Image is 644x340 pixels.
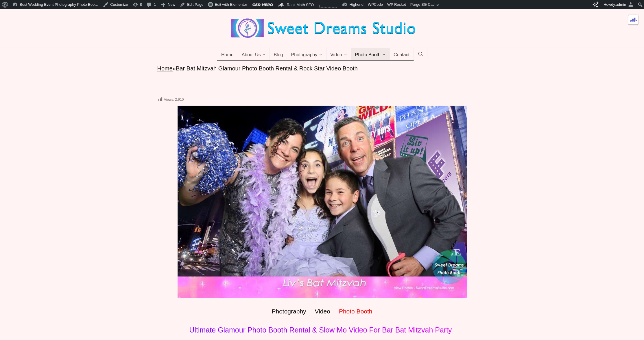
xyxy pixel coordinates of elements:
[355,52,381,58] span: Photo Booth
[267,304,310,319] a: Photography
[274,52,283,58] span: Blog
[238,48,270,61] a: About Us
[351,48,390,61] a: Photo Booth
[335,304,377,319] a: Photo Booth
[228,18,416,39] img: Best Wedding Event Photography Photo Booth Videography NJ NY
[287,48,326,61] a: Photography
[287,3,314,7] span: Rank Math SEO
[189,326,452,334] span: Ultimate Glamour Photo Booth Rental & Slow Mo Video For Bar Bat Mitzvah Party
[394,52,409,58] span: Contact
[178,106,467,298] img: bar bat mitzvah photography booth party rental kids entertainment nj ny
[164,98,174,102] span: Views:
[616,2,626,7] span: admin
[320,5,320,8] span: 1 post view
[173,65,176,72] span: »
[157,65,173,72] a: Home
[215,2,247,7] span: Edit with Elementor
[242,52,261,58] span: About Us
[291,52,317,58] span: Photography
[311,304,335,319] a: Video
[326,48,351,61] a: Video
[217,48,238,61] a: Home
[270,48,287,61] a: Blog
[221,52,234,58] span: Home
[157,65,487,72] nav: breadcrumbs
[390,48,414,61] a: Contact
[175,98,184,102] span: 2,910
[176,65,358,72] span: Bar Bat Mitzvah Glamour Photo Booth Rental & Rock Star Video Booth
[330,52,342,58] span: Video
